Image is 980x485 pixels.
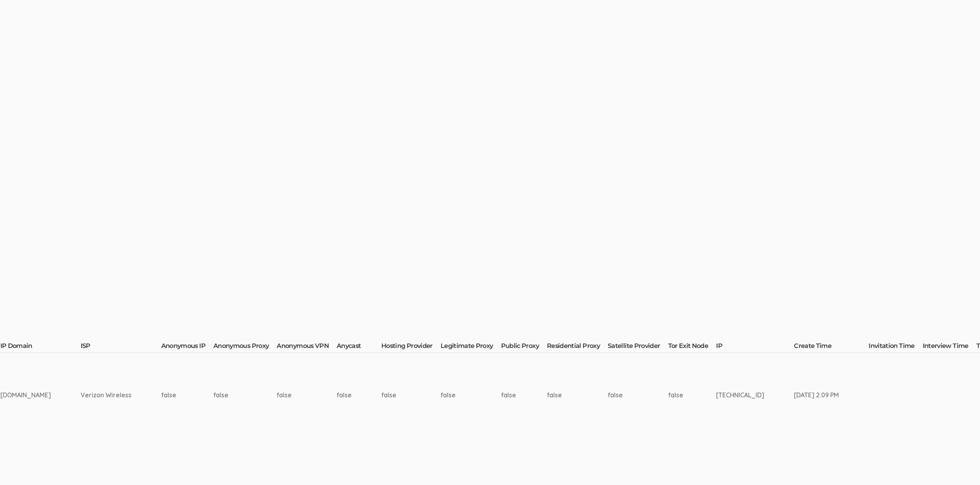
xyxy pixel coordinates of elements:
th: Residential Proxy [547,342,608,353]
th: Create Time [794,342,869,353]
iframe: Chat Widget [940,447,980,485]
td: Verizon Wireless [81,353,161,437]
td: false [337,353,381,437]
td: [DOMAIN_NAME] [0,353,81,437]
th: Invitation Time [869,342,922,353]
th: Anonymous VPN [277,342,337,353]
th: Anonymous IP [161,342,213,353]
th: Tor Exit Node [668,342,716,353]
td: false [277,353,337,437]
td: false [668,353,716,437]
th: Satellite Provider [608,342,668,353]
th: Anonymous Proxy [213,342,277,353]
td: false [441,353,501,437]
th: Anycast [337,342,381,353]
th: IP Domain [0,342,81,353]
td: false [213,353,277,437]
th: ISP [81,342,161,353]
td: false [608,353,668,437]
div: [DATE] 2:09 PM [794,391,839,400]
th: IP [716,342,794,353]
td: false [501,353,547,437]
td: false [381,353,441,437]
td: false [161,353,213,437]
td: [TECHNICAL_ID] [716,353,794,437]
th: Public Proxy [501,342,547,353]
th: Hosting Provider [381,342,441,353]
th: Legitimate Proxy [441,342,501,353]
th: Interview Time [923,342,976,353]
td: false [547,353,608,437]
